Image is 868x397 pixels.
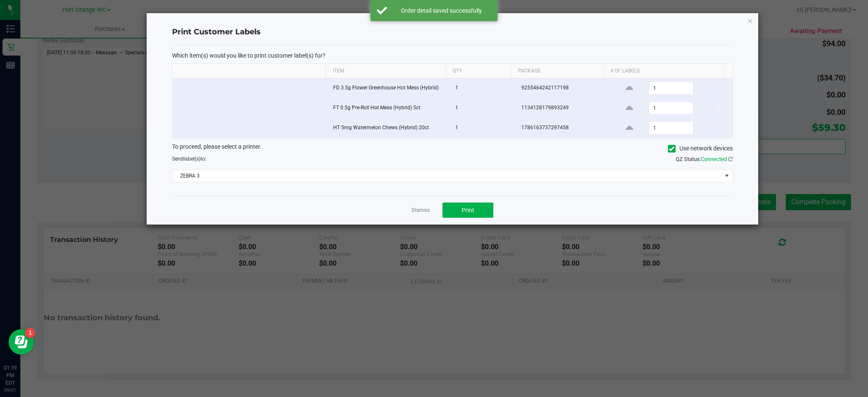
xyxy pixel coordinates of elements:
[450,98,516,118] td: 1
[172,27,732,38] h4: Print Customer Labels
[184,156,200,162] span: label(s)
[668,144,733,153] label: Use network devices
[462,207,474,214] span: Print
[511,64,604,78] th: Package
[325,64,446,78] th: Item
[450,118,516,138] td: 1
[676,156,733,162] span: QZ Status:
[446,64,511,78] th: Qty
[516,78,610,98] td: 9255464242117198
[701,156,727,162] span: Connected
[25,328,35,338] iframe: Resource center unread badge
[172,156,206,162] span: Send to:
[328,118,450,138] td: HT 5mg Watermelon Chews (Hybrid) 20ct
[604,64,724,78] th: # of labels
[392,6,491,15] div: Order detail saved successfully
[172,52,732,59] p: Which item(s) would you like to print customer label(s) for?
[172,170,721,182] span: ZEBRA 3
[8,329,34,355] iframe: Resource center
[442,203,493,218] button: Print
[516,118,610,138] td: 1786163737297458
[328,98,450,118] td: FT 0.5g Pre-Roll Hot Mess (Hybrid) 5ct
[412,207,430,214] a: Dismiss
[516,98,610,118] td: 1134128179893249
[166,142,739,155] div: To proceed, please select a printer.
[450,78,516,98] td: 1
[328,78,450,98] td: FD 3.5g Flower Greenhouse Hot Mess (Hybrid)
